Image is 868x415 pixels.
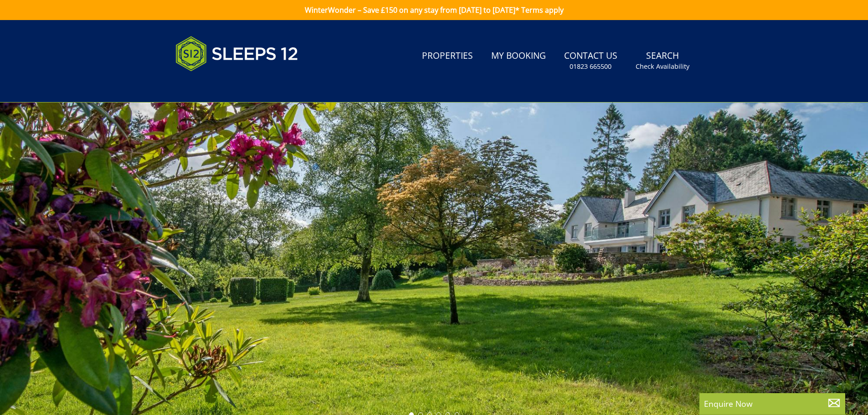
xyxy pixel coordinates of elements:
[175,31,298,77] img: Sleeps 12
[418,46,477,67] a: Properties
[488,46,550,67] a: My Booking
[570,62,611,71] small: 01823 665500
[636,62,689,71] small: Check Availability
[632,46,693,76] a: SearchCheck Availability
[704,398,841,410] p: Enquire Now
[560,46,621,76] a: Contact Us01823 665500
[171,82,267,90] iframe: Customer reviews powered by Trustpilot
